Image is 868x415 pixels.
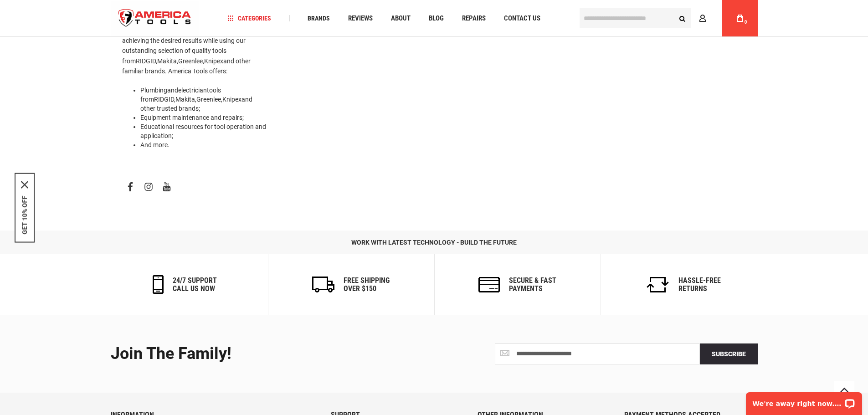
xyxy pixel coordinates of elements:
span: Reviews [348,15,373,22]
button: Search [674,10,691,27]
h6: 24/7 support call us now [173,277,217,292]
span: Repairs [462,15,486,22]
a: Greenlee [196,96,221,103]
span: Subscribe [712,350,746,358]
div: Join the Family! [111,345,427,363]
a: store logo [111,1,199,36]
svg: close icon [21,181,28,188]
span: 0 [745,20,747,25]
h6: secure & fast payments [509,277,556,292]
span: Contact Us [504,15,540,22]
a: RIDGID [136,57,156,65]
button: Subscribe [700,343,758,364]
a: Plumbing [140,87,167,94]
img: America Tools [111,1,199,36]
a: RIDGID [154,96,174,103]
h6: Hassle-Free Returns [678,277,721,292]
a: Knipex [204,57,223,65]
button: Close [21,181,28,188]
a: Categories [223,12,275,25]
a: Blog [425,12,448,25]
a: Makita [157,57,177,65]
a: Greenlee [178,57,203,65]
li: Educational resources for tool operation and application; [140,122,268,140]
span: Categories [227,15,271,21]
a: Reviews [344,12,377,25]
span: Brands [308,15,330,21]
a: Equipment maintenance and repairs [140,114,242,121]
span: Blog [429,15,444,22]
li: And more. [140,140,268,149]
a: Contact Us [500,12,544,25]
a: Brands [303,12,334,25]
a: Repairs [458,12,490,25]
a: Makita [175,96,195,103]
a: About [387,12,415,25]
li: ; [140,113,268,122]
a: electrician [178,87,207,94]
span: About [391,15,411,22]
button: GET 10% OFF [21,195,28,234]
h6: Free Shipping Over $150 [344,277,390,292]
a: Knipex [222,96,241,103]
iframe: LiveChat chat widget [740,386,868,415]
li: and tools from , , , and other trusted brands; [140,86,268,113]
